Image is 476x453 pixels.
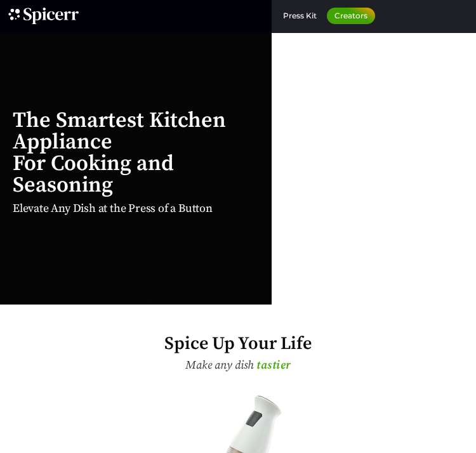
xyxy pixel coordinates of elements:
[275,6,324,25] a: Press Kit
[283,11,317,21] span: Press Kit
[185,358,254,372] span: Make any dish
[334,12,367,20] span: Creators
[13,110,259,196] h1: The Smartest Kitchen Appliance For Cooking and Seasoning
[327,8,375,24] a: Creators
[13,202,213,216] h2: Elevate Any Dish at the Press of a Button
